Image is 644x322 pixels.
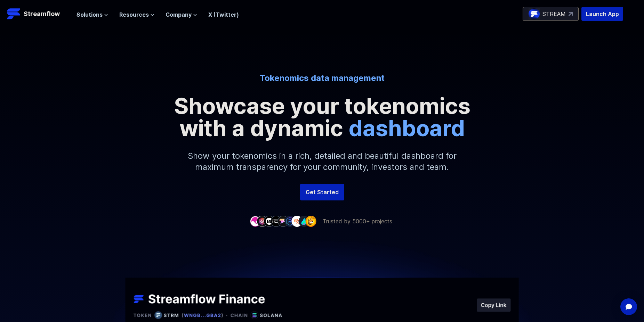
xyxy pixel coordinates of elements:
[291,216,303,226] img: company-7
[300,184,344,200] a: Get Started
[119,10,149,19] span: Resources
[166,95,478,139] p: Showcase your tokenomics with a dynamic
[77,10,103,19] span: Solutions
[305,216,316,226] img: company-9
[323,217,392,225] p: Trusted by 5000+ projects
[348,115,465,141] span: dashboard
[7,7,21,21] img: Streamflow Logo
[581,7,623,21] button: Launch App
[166,10,192,19] span: Company
[569,12,573,16] img: top-right-arrow.svg
[542,10,566,18] p: STREAM
[250,216,261,226] img: company-1
[166,10,197,19] button: Company
[7,7,70,21] a: Streamflow
[172,139,472,184] p: Show your tokenomics in a rich, detailed and beautiful dashboard for maximum transparency for you...
[271,216,282,226] img: company-4
[77,10,108,19] button: Solutions
[277,216,289,226] img: company-5
[298,216,309,226] img: company-8
[620,298,637,315] div: Open Intercom Messenger
[529,8,540,19] img: streamflow-logo-circle.png
[119,10,154,19] button: Resources
[284,216,296,226] img: company-6
[264,216,275,226] img: company-3
[257,216,268,226] img: company-2
[24,9,60,19] p: Streamflow
[523,7,579,21] a: STREAM
[208,11,239,18] a: X (Twitter)
[129,73,515,84] p: Tokenomics data management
